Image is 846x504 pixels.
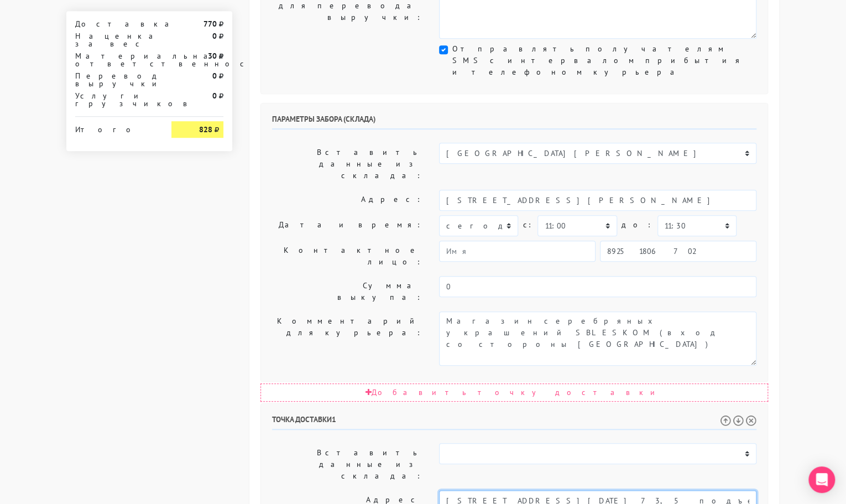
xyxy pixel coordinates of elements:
div: Наценка за вес [67,32,163,48]
label: Дата и время: [264,215,431,236]
strong: 0 [212,91,217,101]
div: Перевод выручки [67,72,163,87]
label: Отправлять получателям SMS с интервалом прибытия и телефоном курьера [452,43,756,78]
div: Open Intercom Messenger [808,466,835,493]
strong: 770 [203,19,217,29]
label: Контактное лицо: [264,241,431,272]
div: Добавить точку доставки [260,383,768,402]
label: до: [622,215,653,235]
label: Вставить данные из склада: [264,443,431,486]
strong: 828 [199,124,212,134]
div: Итого [75,121,155,133]
label: c: [523,215,533,235]
strong: 0 [212,71,217,81]
div: Доставка [67,20,163,28]
strong: 0 [212,31,217,41]
div: Материальная ответственность [67,52,163,67]
input: Имя [439,241,596,262]
strong: 30 [208,51,217,61]
div: Услуги грузчиков [67,92,163,107]
input: Телефон [600,241,756,262]
label: Сумма выкупа: [264,276,431,307]
label: Вставить данные из склада: [264,143,431,185]
h6: Параметры забора (склада) [272,115,756,129]
label: Адрес: [264,190,431,211]
label: Комментарий для курьера: [264,311,431,366]
h6: Точка доставки [272,415,756,430]
span: 1 [332,414,336,424]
